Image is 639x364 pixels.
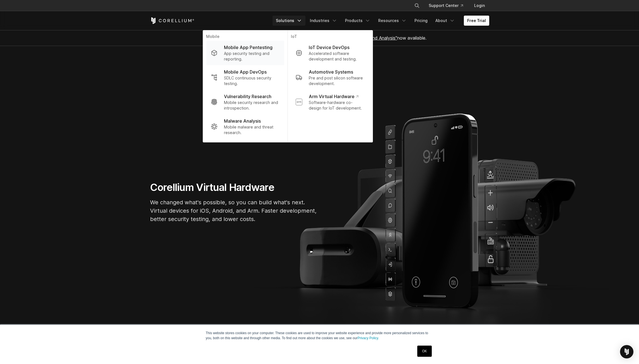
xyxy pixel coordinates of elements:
[206,90,284,114] a: Vulnerability Research Mobile security research and introspection.
[206,331,433,341] p: This website stores cookies on your computer. These cookies are used to improve your website expe...
[224,100,279,111] p: Mobile security research and introspection.
[464,16,489,26] a: Free Trial
[424,1,467,11] a: Support Center
[291,65,369,90] a: Automotive Systems Pre and post silicon software development.
[224,75,279,86] p: SDLC continuous security testing.
[150,17,194,24] a: Corellium Home
[412,1,422,11] button: Search
[342,16,374,26] a: Products
[358,336,379,340] a: Privacy Policy.
[309,100,365,111] p: Software-hardware co-design for IoT development.
[224,118,261,124] p: Malware Analysis
[150,181,317,194] h1: Corellium Virtual Hardware
[417,346,431,357] a: OK
[224,93,271,100] p: Vulnerability Research
[206,34,284,41] p: Mobile
[291,90,369,114] a: Arm Virtual Hardware Software-hardware co-design for IoT development.
[224,69,267,75] p: Mobile App DevOps
[206,65,284,90] a: Mobile App DevOps SDLC continuous security testing.
[224,44,273,51] p: Mobile App Pentesting
[224,124,279,135] p: Mobile malware and threat research.
[411,16,431,26] a: Pricing
[620,345,633,358] div: Open Intercom Messenger
[309,44,349,51] p: IoT Device DevOps
[273,16,305,26] a: Solutions
[375,16,410,26] a: Resources
[307,16,341,26] a: Industries
[309,51,365,62] p: Accelerated software development and testing.
[309,75,365,86] p: Pre and post silicon software development.
[206,114,284,139] a: Malware Analysis Mobile malware and threat research.
[206,41,284,65] a: Mobile App Pentesting App security testing and reporting.
[150,198,317,223] p: We changed what's possible, so you can build what's next. Virtual devices for iOS, Android, and A...
[273,16,489,26] div: Navigation Menu
[291,34,369,41] p: IoT
[291,41,369,65] a: IoT Device DevOps Accelerated software development and testing.
[432,16,458,26] a: About
[309,93,358,100] p: Arm Virtual Hardware
[224,51,279,62] p: App security testing and reporting.
[309,69,353,75] p: Automotive Systems
[470,1,489,11] a: Login
[407,1,489,11] div: Navigation Menu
